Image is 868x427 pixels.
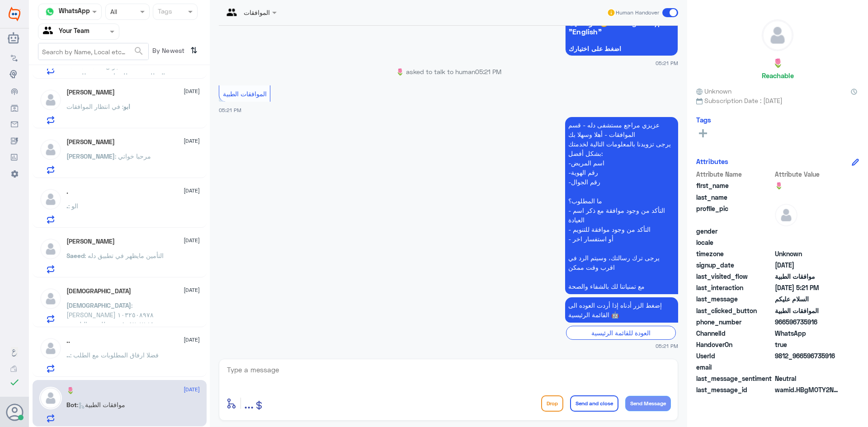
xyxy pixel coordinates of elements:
[66,287,131,295] h5: Mohammed
[696,169,773,179] span: Attribute Name
[184,336,200,344] span: [DATE]
[775,328,840,338] span: 2
[184,87,200,95] span: [DATE]
[70,351,159,359] span: : فضلا ارفاق المطلوبات مع الطلب
[123,103,130,110] span: ابو
[775,340,840,349] span: true
[762,20,793,51] img: defaultAdmin.png
[39,387,62,409] img: defaultAdmin.png
[775,249,840,258] span: Unknown
[696,306,773,315] span: last_clicked_button
[775,374,840,383] span: 0
[475,68,501,75] span: 05:21 PM
[219,67,678,76] p: 🌷 asked to talk to human
[773,58,783,68] h5: 🌷
[66,351,70,359] span: ..
[696,96,859,105] span: Subscription Date : [DATE]
[696,86,731,96] span: Unknown
[133,46,144,56] span: search
[6,404,23,421] button: Avatar
[775,362,840,372] span: null
[625,396,671,411] button: Send Message
[696,374,773,383] span: last_message_sentiment
[696,362,773,372] span: email
[775,272,840,281] span: موافقات الطبية
[38,43,148,60] input: Search by Name, Local etc…
[696,181,773,190] span: first_name
[133,44,144,59] button: search
[43,25,57,38] img: yourTeam.svg
[696,351,773,361] span: UserId
[696,249,773,258] span: timezone
[616,9,659,17] span: Human Handover
[570,395,618,412] button: Send and close
[39,287,62,310] img: defaultAdmin.png
[184,286,200,294] span: [DATE]
[39,89,62,111] img: defaultAdmin.png
[696,157,728,165] h6: Attributes
[696,340,773,349] span: HandoverOn
[696,226,773,236] span: gender
[656,59,678,67] span: 05:21 PM
[569,45,675,52] span: اضغط على اختيارك
[184,137,200,145] span: [DATE]
[696,272,773,281] span: last_visited_flow
[43,5,57,19] img: whatsapp.png
[66,89,115,96] h5: ابو محمد
[775,181,840,190] span: 🌷
[775,226,840,236] span: null
[66,202,68,210] span: .
[77,401,125,408] span: : موافقات الطبية
[565,117,678,294] p: 12/8/2025, 5:21 PM
[219,107,241,113] span: 05:21 PM
[115,152,151,160] span: : مرحبا خواتي
[566,326,676,340] div: العودة للقائمة الرئيسية
[68,202,78,210] span: : الو
[775,317,840,327] span: 966596735916
[66,401,77,408] span: Bot
[156,6,172,18] div: Tags
[66,387,74,394] h5: 🌷
[190,43,198,58] i: ⇅
[775,294,840,304] span: السلام عليكم
[696,260,773,270] span: signup_date
[184,385,200,394] span: [DATE]
[39,188,62,211] img: defaultAdmin.png
[39,238,62,260] img: defaultAdmin.png
[66,301,131,309] span: [DEMOGRAPHIC_DATA]
[696,238,773,247] span: locale
[696,283,773,292] span: last_interaction
[244,393,254,413] button: ...
[775,204,797,226] img: defaultAdmin.png
[696,317,773,327] span: phone_number
[696,204,773,225] span: profile_pic
[66,252,85,259] span: Saeed
[541,395,563,412] button: Drop
[696,294,773,304] span: last_message
[66,138,115,146] h5: Ali Fllataha
[244,395,254,411] span: ...
[775,238,840,247] span: null
[39,138,62,161] img: defaultAdmin.png
[9,7,20,21] img: Widebot Logo
[775,385,840,394] span: wamid.HBgMOTY2NTk2NzM1OTE2FQIAEhgUM0EzMDJFODMzNDg1OTVGQjI3QUIA
[696,116,711,124] h6: Tags
[696,328,773,338] span: ChannelId
[656,342,678,350] span: 05:21 PM
[775,283,840,292] span: 2025-08-12T14:21:40.89Z
[66,152,115,160] span: [PERSON_NAME]
[775,260,840,270] span: 2025-08-12T14:21:17.443Z
[775,351,840,361] span: 9812_966596735916
[696,385,773,394] span: last_message_id
[85,252,164,259] span: : التأمين مايظهر في تطبيق دله
[565,297,678,323] p: 12/8/2025, 5:21 PM
[66,238,115,245] h5: Saeed Alrufaydi
[223,90,267,98] span: الموافقات الطبية
[66,337,70,345] h5: ..
[66,188,68,196] h5: .
[184,187,200,195] span: [DATE]
[775,306,840,315] span: الموافقات الطبية
[149,43,187,61] span: By Newest
[184,236,200,244] span: [DATE]
[696,192,773,202] span: last_name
